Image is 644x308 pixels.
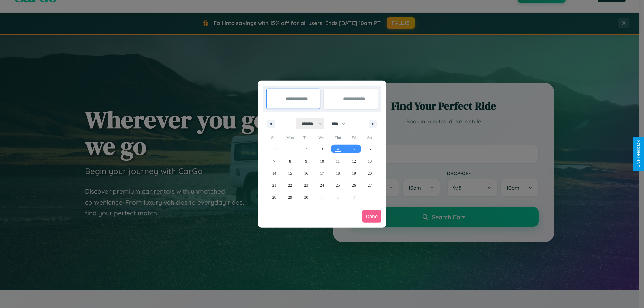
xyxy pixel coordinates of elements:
span: 22 [288,179,292,191]
button: 27 [362,179,378,191]
button: 5 [346,143,362,155]
span: 7 [273,155,275,167]
button: 23 [298,179,314,191]
button: 21 [266,179,282,191]
span: 23 [304,179,308,191]
span: 30 [304,191,308,203]
span: 5 [353,143,355,155]
div: Give Feedback [636,140,641,168]
span: 26 [352,179,356,191]
span: 19 [352,167,356,179]
span: Wed [314,132,330,143]
span: 9 [305,155,307,167]
span: Thu [330,132,346,143]
span: 28 [272,191,276,203]
span: 2 [305,143,307,155]
button: 2 [298,143,314,155]
span: 24 [320,179,324,191]
button: 17 [314,167,330,179]
span: 12 [352,155,356,167]
button: 25 [330,179,346,191]
button: 24 [314,179,330,191]
button: 13 [362,155,378,167]
button: 26 [346,179,362,191]
button: 7 [266,155,282,167]
button: 29 [282,191,298,203]
button: 12 [346,155,362,167]
span: 14 [272,167,276,179]
span: 25 [336,179,340,191]
span: 16 [304,167,308,179]
span: 11 [336,155,340,167]
span: 17 [320,167,324,179]
span: Sat [362,132,378,143]
span: 15 [288,167,292,179]
button: Done [362,210,381,223]
button: 14 [266,167,282,179]
button: 4 [330,143,346,155]
span: 29 [288,191,292,203]
span: Tue [298,132,314,143]
span: 8 [289,155,291,167]
span: 3 [321,143,323,155]
button: 20 [362,167,378,179]
span: 4 [337,143,339,155]
button: 30 [298,191,314,203]
button: 3 [314,143,330,155]
button: 19 [346,167,362,179]
button: 16 [298,167,314,179]
span: Mon [282,132,298,143]
span: 6 [369,143,371,155]
span: 21 [272,179,276,191]
button: 28 [266,191,282,203]
button: 6 [362,143,378,155]
span: 1 [289,143,291,155]
span: 13 [368,155,372,167]
span: Fri [346,132,362,143]
button: 11 [330,155,346,167]
button: 22 [282,179,298,191]
button: 1 [282,143,298,155]
button: 15 [282,167,298,179]
span: 18 [336,167,340,179]
span: 27 [368,179,372,191]
button: 18 [330,167,346,179]
button: 8 [282,155,298,167]
button: 10 [314,155,330,167]
span: Sun [266,132,282,143]
span: 20 [368,167,372,179]
span: 10 [320,155,324,167]
button: 9 [298,155,314,167]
